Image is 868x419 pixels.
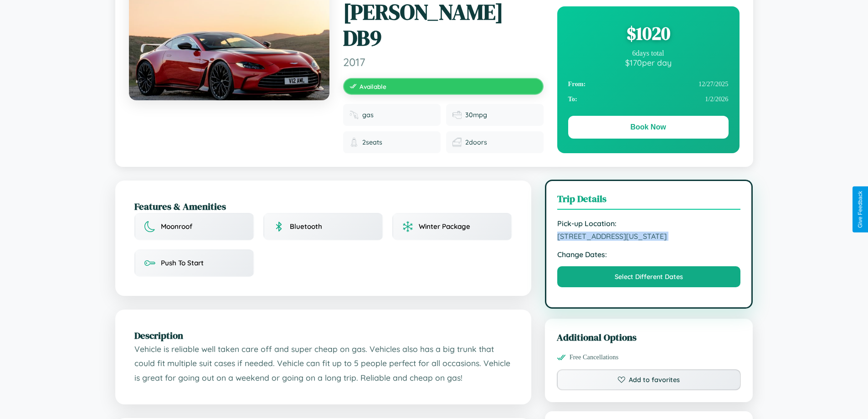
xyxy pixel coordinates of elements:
strong: From: [568,80,586,88]
div: 1 / 2 / 2026 [568,92,729,107]
div: $ 1020 [568,21,729,46]
h3: Trip Details [557,192,741,210]
div: 12 / 27 / 2025 [568,77,729,92]
span: 30 mpg [465,111,487,119]
div: 6 days total [568,49,729,57]
span: Available [360,83,386,90]
span: 2017 [343,55,544,69]
h3: Additional Options [557,331,741,344]
strong: Pick-up Location: [557,219,741,228]
strong: To: [568,95,577,103]
button: Add to favorites [557,369,741,390]
img: Fuel efficiency [452,110,462,119]
span: Winter Package [419,222,470,231]
span: 2 seats [362,138,382,146]
span: Push To Start [161,259,204,267]
strong: Change Dates: [557,250,741,259]
img: Doors [452,138,462,147]
img: Seats [349,138,359,147]
p: Vehicle is reliable well taken care off and super cheap on gas. Vehicles also has a big trunk tha... [134,342,512,385]
span: 2 doors [465,138,487,146]
span: [STREET_ADDRESS][US_STATE] [557,232,741,241]
h2: Features & Amenities [134,200,512,213]
span: Bluetooth [290,222,322,231]
span: Free Cancellations [570,353,619,361]
button: Select Different Dates [557,266,741,287]
button: Book Now [568,116,729,139]
img: Fuel type [349,110,359,119]
div: $ 170 per day [568,57,729,67]
h2: Description [134,329,512,342]
div: Give Feedback [857,191,863,228]
span: gas [362,111,374,119]
span: Moonroof [161,222,192,231]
